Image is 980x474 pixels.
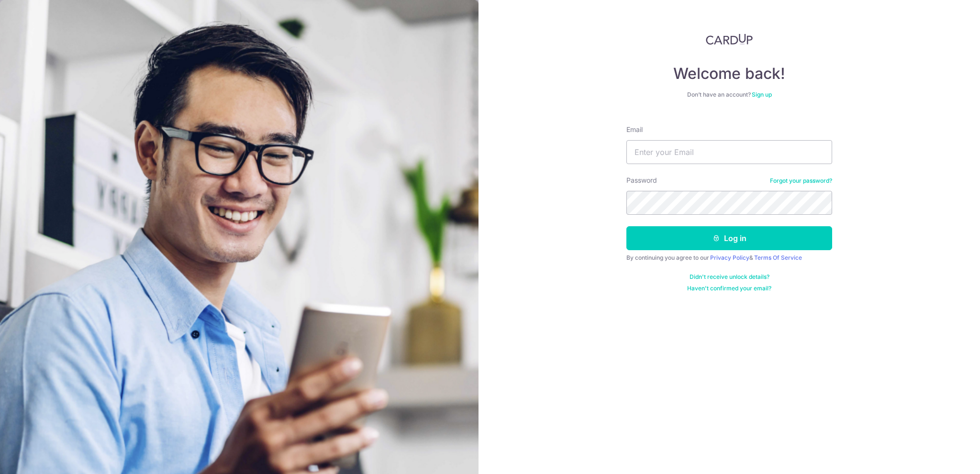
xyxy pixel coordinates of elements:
a: Forgot your password? [770,177,832,185]
a: Terms Of Service [754,254,802,261]
img: CardUp Logo [706,33,753,45]
a: Haven't confirmed your email? [687,285,771,292]
a: Didn't receive unlock details? [690,273,769,281]
div: Don’t have an account? [626,91,832,99]
a: Privacy Policy [710,254,749,261]
button: Log in [626,226,832,250]
a: Sign up [752,91,772,98]
div: By continuing you agree to our & [626,254,832,262]
input: Enter your Email [626,140,832,164]
h4: Welcome back! [626,64,832,83]
label: Password [626,176,657,185]
label: Email [626,125,643,134]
